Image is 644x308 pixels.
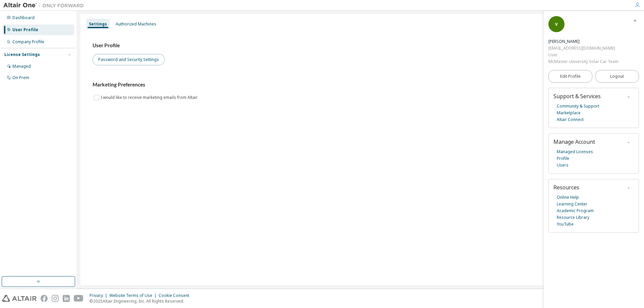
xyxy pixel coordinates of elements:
span: Logout [610,73,624,80]
div: License Settings [4,52,40,57]
div: On Prem [12,75,29,80]
div: Company Profile [12,39,44,45]
div: [EMAIL_ADDRESS][DOMAIN_NAME] [548,45,619,52]
a: Community & Support [557,103,599,110]
a: Profile [557,155,569,162]
button: Password and Security Settings [93,54,165,65]
p: © 2025 Altair Engineering, Inc. All Rights Reserved. [90,298,193,304]
img: altair_logo.svg [2,295,37,302]
span: Support & Services [553,93,601,100]
div: User [548,52,619,58]
a: Marketplace [557,110,581,116]
span: Manage Account [553,138,595,145]
a: Managed Licenses [557,148,593,155]
a: Edit Profile [548,70,592,83]
h3: Marketing Preferences [93,81,629,88]
img: youtube.svg [74,295,84,302]
div: Authorized Machines [116,21,156,27]
img: facebook.svg [41,295,48,302]
a: Online Help [557,194,579,201]
div: Privacy [90,293,109,298]
label: I would like to receive marketing emails from Altair [101,94,199,102]
span: Edit Profile [560,74,581,79]
a: Altair Connect [557,116,584,123]
a: Academic Program [557,207,594,214]
span: V [555,21,558,27]
div: Dashboard [12,15,35,20]
div: Website Terms of Use [109,293,159,298]
img: instagram.svg [52,295,59,302]
h3: User Profile [93,42,629,49]
span: Resources [553,184,579,191]
div: Managed [12,64,31,69]
img: linkedin.svg [63,295,70,302]
div: Vincent Bozzo [548,38,619,45]
a: Learning Center [557,201,587,207]
a: Resource Library [557,214,589,221]
div: Settings [89,21,107,27]
div: User Profile [12,27,38,33]
button: Logout [595,70,639,83]
a: Users [557,162,569,169]
a: YouTube [557,221,574,228]
div: McMaster University Solar Car Team [548,58,619,65]
img: Altair One [3,2,87,9]
div: Cookie Consent [159,293,193,298]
